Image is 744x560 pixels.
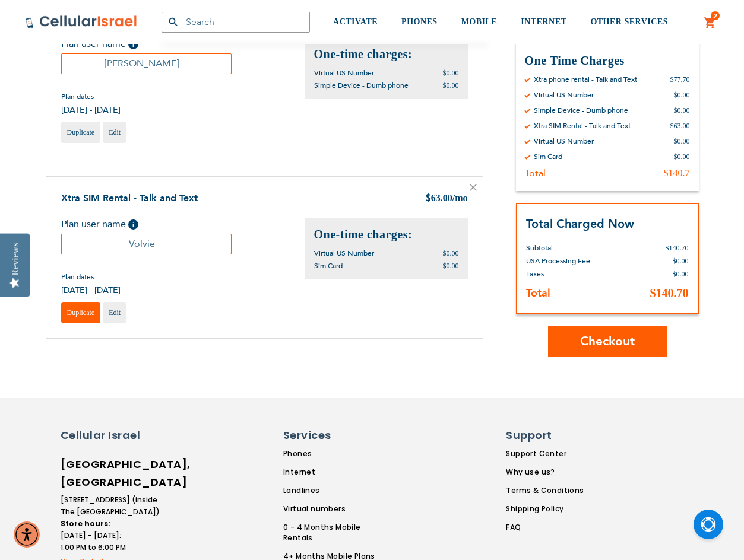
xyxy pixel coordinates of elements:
[443,81,459,90] span: $0.00
[443,262,459,270] span: $0.00
[283,467,391,478] a: Internet
[590,17,668,26] span: OTHER SERVICES
[674,151,690,161] div: $0.00
[534,151,562,161] div: Sim Card
[666,244,689,252] span: $140.70
[461,17,498,26] span: MOBILE
[401,17,438,26] span: PHONES
[674,105,690,114] div: $0.00
[650,287,689,300] span: $140.70
[526,286,550,301] strong: Total
[333,17,378,26] span: ACTIVATE
[283,448,391,459] a: Phones
[526,233,628,254] th: Subtotal
[452,193,468,203] span: /mo
[673,270,689,278] span: $0.00
[283,504,391,514] a: Virtual numbers
[443,249,459,257] span: $0.00
[526,256,590,266] span: USA Processing Fee
[314,227,459,243] h2: One-time charges:
[109,308,121,317] span: Edit
[283,428,384,443] h6: Services
[314,249,374,258] span: Virtual US Number
[61,518,110,529] strong: Store hours:
[506,428,577,443] h6: Support
[61,218,126,231] span: Plan user name
[67,308,95,317] span: Duplicate
[109,128,121,136] span: Edit
[670,74,690,84] div: $77.70
[506,467,584,478] a: Why use us?
[61,92,121,101] span: Plan dates
[103,302,126,323] a: Edit
[67,128,95,136] span: Duplicate
[103,122,126,143] a: Edit
[10,243,21,275] div: Reviews
[525,167,546,179] div: Total
[61,122,101,143] a: Duplicate
[506,504,584,514] a: Shipping Policy
[548,326,667,357] button: Checkout
[314,261,343,271] span: Sim Card
[128,219,138,230] span: Help
[674,136,690,145] div: $0.00
[61,428,162,443] h6: Cellular Israel
[674,90,690,99] div: $0.00
[580,333,635,350] span: Checkout
[704,16,717,30] a: 2
[314,46,459,62] h2: One-time charges:
[61,104,121,116] span: [DATE] - [DATE]
[713,11,717,21] span: 2
[314,81,409,90] span: Simple Device - Dumb phone
[526,215,634,231] strong: Total Charged Now
[673,257,689,265] span: $0.00
[14,521,40,548] div: Accessibility Menu
[664,167,690,179] div: $140.7
[526,268,628,281] th: Taxes
[670,120,690,130] div: $63.00
[61,192,198,205] a: Xtra SIM Rental - Talk and Text
[534,74,637,84] div: Xtra phone rental - Talk and Text
[25,15,138,29] img: Cellular Israel Logo
[314,68,374,78] span: Virtual US Number
[425,192,431,206] span: $
[61,494,162,553] li: [STREET_ADDRESS] (inside The [GEOGRAPHIC_DATA]) [DATE] - [DATE]: 1:00 PM to 6:00 PM
[506,522,584,533] a: FAQ
[425,192,468,206] div: 63.00
[534,90,594,99] div: Virtual US Number
[61,285,121,296] span: [DATE] - [DATE]
[162,12,310,33] input: Search
[534,136,594,145] div: Virtual US Number
[525,52,690,68] h3: One Time Charges
[534,120,631,130] div: Xtra SIM Rental - Talk and Text
[283,522,391,543] a: 0 - 4 Months Mobile Rentals
[506,485,584,496] a: Terms & Conditions
[61,456,162,491] h6: [GEOGRAPHIC_DATA], [GEOGRAPHIC_DATA]
[61,302,101,323] a: Duplicate
[506,448,584,459] a: Support Center
[443,69,459,77] span: $0.00
[521,17,566,26] span: INTERNET
[61,272,121,282] span: Plan dates
[283,485,391,496] a: Landlines
[534,105,628,114] div: Simple Device - Dumb phone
